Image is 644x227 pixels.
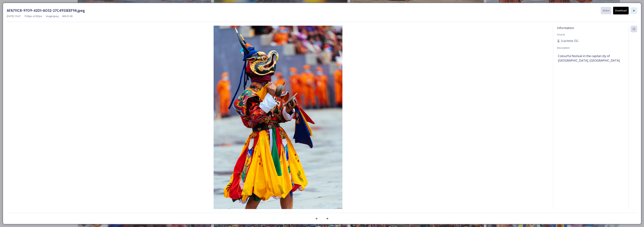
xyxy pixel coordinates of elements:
[561,39,578,43] span: Scarlette DG
[557,26,574,30] span: Information
[7,8,85,13] h3: AFA711C8-9709-42D1-A052-27C4955EEF9A.jpeg
[24,14,42,18] span: 1536 px x 2302 px
[613,7,629,14] button: Download
[557,33,565,36] span: Source
[558,54,624,63] span: Colourful festival in the capital city of [GEOGRAPHIC_DATA], [GEOGRAPHIC_DATA].
[62,14,73,18] span: 669.01 kB
[601,7,611,14] button: Share
[7,14,20,18] span: [DATE] 13:47
[46,14,58,18] span: image/jpeg
[557,46,570,49] span: Description
[7,26,549,219] img: AFA711C8-9709-42D1-A052-27C4955EEF9A.jpeg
